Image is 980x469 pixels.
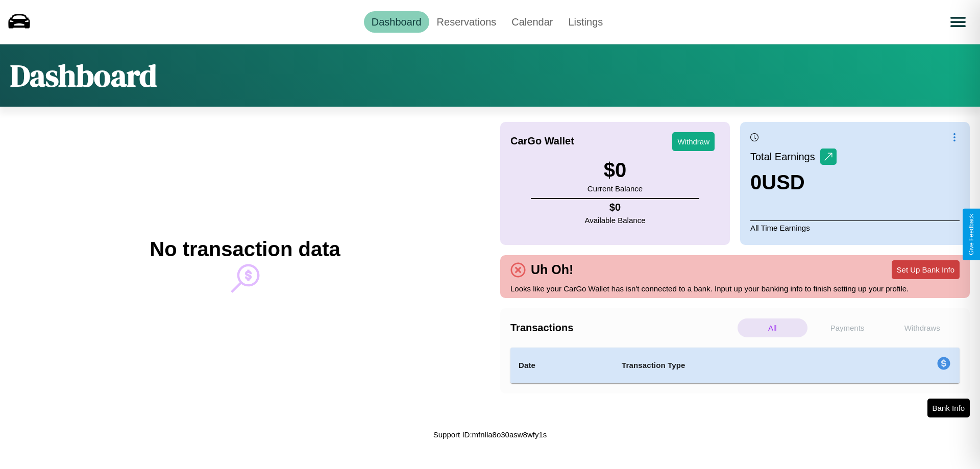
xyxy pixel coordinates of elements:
table: simple table [510,348,960,383]
h3: $ 0 [587,159,643,182]
p: Total Earnings [750,147,820,166]
button: Set Up Bank Info [892,260,960,279]
p: Payments [813,318,883,337]
h4: $ 0 [585,202,646,213]
h3: 0 USD [750,171,837,194]
p: All [738,318,807,337]
h4: Uh Oh! [526,262,578,277]
p: Looks like your CarGo Wallet has isn't connected to a bank. Input up your banking info to finish ... [510,282,960,295]
h4: Date [519,359,605,372]
a: Dashboard [364,11,429,33]
div: Give Feedback [968,214,975,255]
p: Current Balance [587,182,643,195]
p: All Time Earnings [750,220,960,235]
button: Open menu [944,8,972,36]
p: Support ID: mfnlla8o30asw8wfy1s [433,428,547,441]
h4: Transactions [510,322,735,334]
a: Calendar [504,11,560,33]
h1: Dashboard [10,55,157,96]
h2: No transaction data [150,238,340,261]
h4: Transaction Type [622,359,853,372]
a: Listings [560,11,610,33]
button: Bank Info [927,399,970,417]
p: Withdraws [887,318,957,337]
p: Available Balance [585,213,646,227]
button: Withdraw [672,132,715,151]
a: Reservations [429,11,504,33]
h4: CarGo Wallet [510,135,574,147]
